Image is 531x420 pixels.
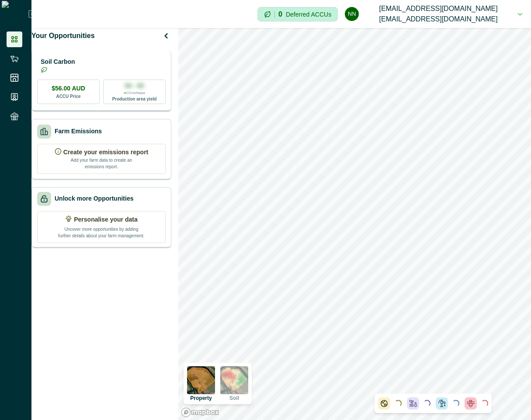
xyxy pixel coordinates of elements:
p: Add your farm data to create an emissions report. [69,157,134,170]
p: Soil [229,396,239,401]
p: Personalise your data [74,215,138,224]
img: property preview [187,366,215,394]
p: Deferred ACCUs [286,11,331,17]
p: Create your emissions report [63,148,149,157]
p: Farm Emissions [55,127,102,136]
p: 00 - 00 [125,81,144,90]
a: Mapbox logo [181,407,219,417]
p: Production area yield [112,96,157,102]
p: ACCUs/ha/pa [124,90,145,96]
p: Property [190,396,212,401]
img: Logo [2,1,28,27]
img: soil preview [220,366,248,394]
p: 0 [278,11,282,18]
p: $56.00 AUD [52,84,85,93]
p: Unlock more Opportunities [55,194,133,203]
p: Uncover more opportunities by adding further details about your farm management. [58,224,145,239]
p: Soil Carbon [41,57,75,66]
p: ACCU Price [56,93,80,100]
p: Your Opportunities [31,31,95,41]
